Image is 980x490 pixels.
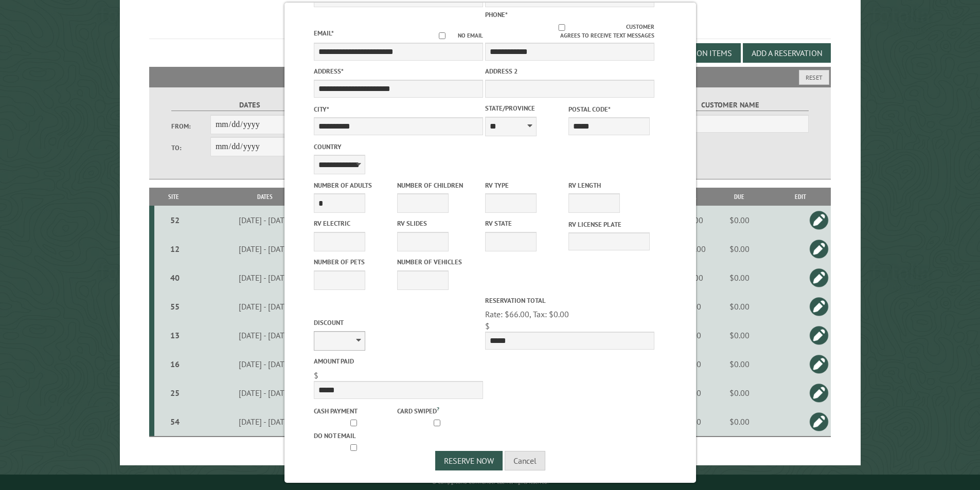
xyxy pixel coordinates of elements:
input: Customer agrees to receive text messages [497,24,626,31]
div: [DATE] - [DATE] [194,301,335,312]
label: From: [171,121,210,131]
a: ? [437,405,439,412]
label: Number of Vehicles [397,257,478,267]
h1: Reservations [149,11,831,39]
td: $0.00 [709,407,770,437]
div: 13 [158,330,191,340]
div: [DATE] - [DATE] [194,215,335,225]
div: [DATE] - [DATE] [194,359,335,369]
label: RV Type [485,180,566,190]
label: Cash payment [314,406,395,416]
label: City [314,104,483,114]
th: Edit [770,188,831,206]
label: RV State [485,219,566,228]
label: RV Length [568,180,650,190]
label: To: [171,143,210,153]
td: $0.00 [709,350,770,378]
label: Number of Adults [314,180,395,190]
td: $0.00 [709,206,770,234]
h2: Filters [149,67,831,86]
small: © Campground Commander LLC. All rights reserved. [432,479,548,485]
div: 16 [158,359,191,369]
div: [DATE] - [DATE] [194,273,335,283]
button: Add a Reservation [743,43,831,63]
div: [DATE] - [DATE] [194,416,335,427]
td: $0.00 [709,378,770,407]
input: No email [426,32,458,39]
label: State/Province [485,103,566,113]
label: Address [314,66,483,76]
div: [DATE] - [DATE] [194,388,335,398]
label: RV License Plate [568,220,650,229]
label: Address 2 [485,66,654,76]
div: 25 [158,388,191,398]
button: Reserve Now [435,451,503,470]
label: Number of Pets [314,257,395,267]
label: Reservation Total [485,296,654,305]
div: [DATE] - [DATE] [194,330,335,340]
td: $0.00 [709,234,770,263]
div: 40 [158,273,191,283]
span: $ [485,321,490,331]
label: Dates [171,99,328,111]
span: Rate: $66.00, Tax: $0.00 [485,309,569,319]
label: Number of Children [397,180,478,190]
label: Country [314,142,483,152]
label: Amount paid [314,356,483,366]
div: 54 [158,416,191,427]
label: Customer Name [652,99,809,111]
div: 55 [158,301,191,312]
label: Card swiped [397,405,478,416]
div: [DATE] - [DATE] [194,244,335,254]
label: Do not email [314,431,395,441]
div: 12 [158,244,191,254]
div: 52 [158,215,191,225]
button: Reset [799,70,829,85]
label: Email [314,29,334,38]
label: Customer agrees to receive text messages [485,23,654,40]
td: $0.00 [709,263,770,292]
label: No email [426,31,483,40]
label: RV Slides [397,219,478,228]
td: $0.00 [709,292,770,321]
label: Phone [485,10,508,19]
label: RV Electric [314,219,395,228]
th: Site [154,188,193,206]
span: $ [314,370,318,380]
td: $0.00 [709,321,770,350]
label: Discount [314,318,483,328]
button: Cancel [505,451,545,470]
th: Dates [193,188,337,206]
th: Due [709,188,770,206]
button: Edit Add-on Items [652,43,741,63]
label: Postal Code [568,104,650,114]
